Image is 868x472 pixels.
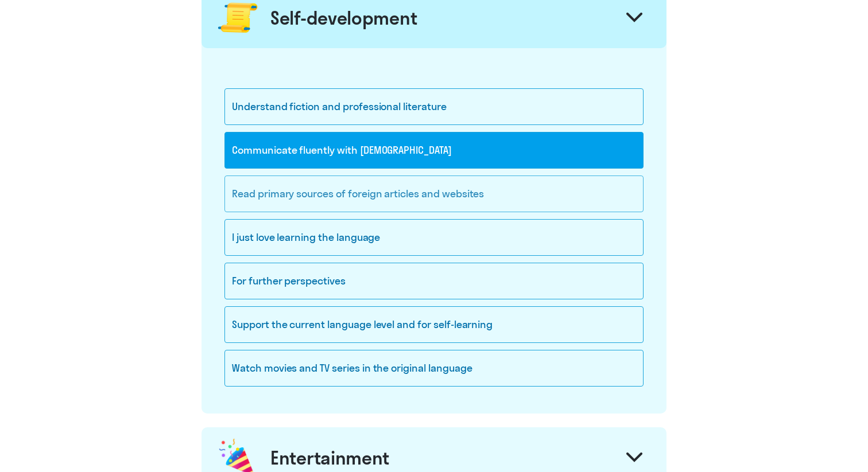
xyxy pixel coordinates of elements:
[224,175,644,212] div: Read primary sources of foreign articles and websites
[270,446,389,469] div: Entertainment
[224,88,644,125] div: Understand fiction and professional literature
[224,350,644,387] div: Watch movies and TV series in the original language
[224,132,644,169] div: Communicate fluently with [DEMOGRAPHIC_DATA]
[270,6,417,29] div: Self-development
[224,263,644,299] div: For further perspectives
[224,306,644,343] div: Support the current language level and for self-learning
[224,219,644,256] div: I just love learning the language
